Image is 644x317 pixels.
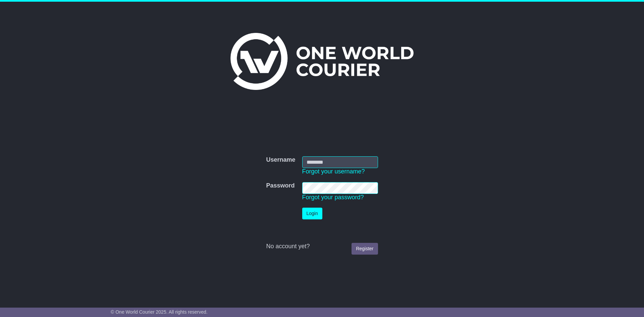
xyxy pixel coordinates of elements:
a: Register [352,243,378,255]
div: No account yet? [266,243,378,250]
a: Forgot your username? [302,168,365,175]
span: © One World Courier 2025. All rights reserved. [111,309,208,315]
img: One World [230,33,414,90]
button: Login [302,208,322,219]
label: Password [266,182,294,190]
label: Username [266,156,295,164]
a: Forgot your password? [302,194,364,201]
